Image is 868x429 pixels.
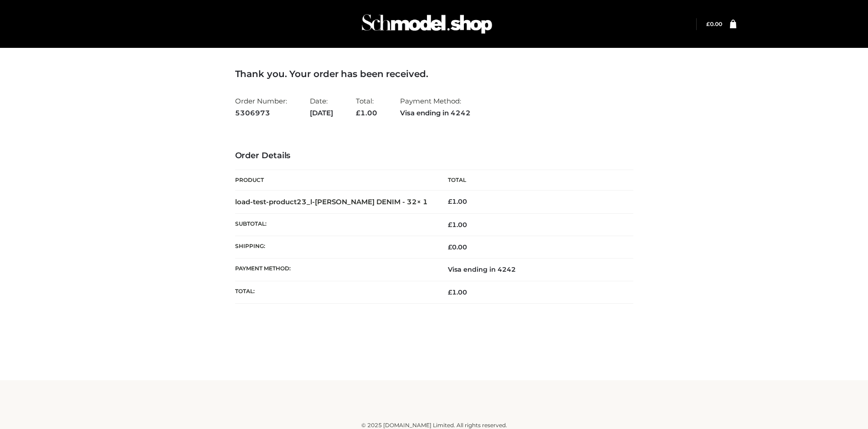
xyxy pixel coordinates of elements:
[400,93,471,121] li: Payment Method:
[706,21,722,27] bdi: 0.00
[706,21,722,27] a: £0.00
[448,197,467,206] bdi: 1.00
[448,197,452,206] span: £
[359,6,495,42] img: Schmodel Admin 964
[310,107,333,119] strong: [DATE]
[417,197,428,206] strong: × 1
[235,236,434,258] th: Shipping:
[235,197,428,206] strong: load-test-product23_l-[PERSON_NAME] DENIM - 32
[448,288,467,296] span: 1.00
[235,170,434,191] th: Product
[448,221,467,229] span: 1.00
[235,151,633,161] h3: Order Details
[434,170,633,191] th: Total
[235,93,287,121] li: Order Number:
[400,107,471,119] strong: Visa ending in 4242
[448,288,452,296] span: £
[235,281,434,303] th: Total:
[235,213,434,236] th: Subtotal:
[356,109,360,117] span: £
[235,107,287,119] strong: 5306973
[448,243,467,251] bdi: 0.00
[356,109,377,117] span: 1.00
[434,258,633,281] td: Visa ending in 4242
[310,93,333,121] li: Date:
[706,21,710,27] span: £
[448,243,452,251] span: £
[448,221,452,229] span: £
[356,93,377,121] li: Total:
[235,68,633,79] h3: Thank you. Your order has been received.
[235,258,434,281] th: Payment method:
